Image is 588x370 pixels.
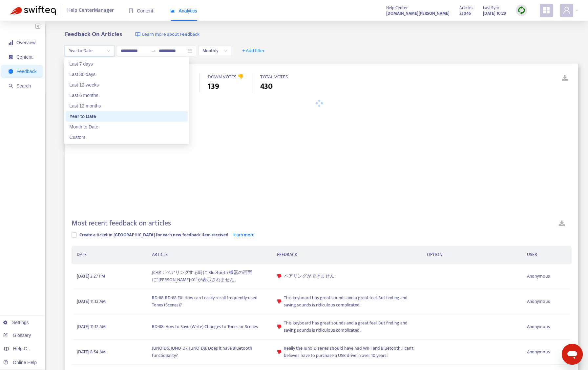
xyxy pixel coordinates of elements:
[151,48,156,53] span: to
[277,324,282,329] span: dislike
[67,4,114,17] span: Help Center Manager
[208,81,219,92] span: 139
[170,8,197,13] span: Analytics
[527,348,550,356] span: Anonymous
[16,69,36,74] span: Feedback
[3,320,29,325] a: Settings
[527,298,550,305] span: Anonymous
[542,6,550,14] span: appstore
[79,231,228,239] span: Create a ticket in [GEOGRAPHIC_DATA] for each new feedback item received
[147,340,272,365] td: JUNO-D6, JUNO-D7, JUNO-D8: Does it have Bluetooth functionality?
[77,348,106,356] span: [DATE] 8:54 AM
[10,6,56,15] img: Swifteq
[260,73,288,81] span: TOTAL VOTES
[13,346,40,351] span: Help Centers
[527,323,550,330] span: Anonymous
[483,10,506,17] strong: [DATE] 10:29
[77,323,106,330] span: [DATE] 11:12 AM
[94,81,114,92] span: 67.7%
[151,48,156,53] span: swap-right
[77,273,105,280] span: [DATE] 2:27 PM
[277,350,282,354] span: dislike
[147,314,272,340] td: RD-88: How to Save (Write) Changes to Tones or Scenes
[242,47,265,55] span: + Add filter
[65,29,122,39] b: Feedback On Articles
[72,246,147,264] th: DATE
[562,344,583,365] iframe: メッセージングウィンドウを開くボタン
[527,273,550,280] span: Anonymous
[459,10,471,17] strong: 23046
[3,360,37,365] a: Online Help
[208,73,244,81] span: DOWN VOTES 👎
[284,345,416,359] span: Really the Juno-D series should have had WIFI and Bluetooth, I can't believe I have to purchase a...
[272,246,422,264] th: FEEDBACK
[147,289,272,314] td: RD-88, RD-88 EX: How can I easily recall frequently-used Tones (Scenes)?
[135,32,140,37] img: image-link
[135,31,199,38] a: Learn more about Feedback
[129,8,153,13] span: Content
[16,54,32,60] span: Content
[9,55,13,59] span: container
[284,320,416,334] span: This keyboard has great sounds and a great feel. But finding and saving sounds is ridiculous comp...
[142,31,199,38] span: Learn more about Feedback
[202,46,227,56] span: Monthly
[563,6,571,14] span: user
[147,264,272,289] td: JC-01：ペアリングする時に Bluetooth 機器の画面に“[PERSON_NAME]-01”が表示されません。
[522,246,572,264] th: USER
[284,294,416,309] span: This keyboard has great sounds and a great feel. But finding and saving sounds is ridiculous comp...
[9,69,13,74] span: message
[72,219,171,228] h4: Most recent feedback on articles
[459,4,473,11] span: Articles
[483,4,500,11] span: Last Sync
[94,73,139,81] span: HELPFULNESS SCORE
[69,46,110,56] span: Year to Date
[129,9,133,13] span: book
[260,81,273,92] span: 430
[422,246,522,264] th: OPTION
[386,10,450,17] strong: [DOMAIN_NAME][PERSON_NAME]
[277,274,282,279] span: dislike
[16,83,31,88] span: Search
[233,231,254,239] a: learn more
[386,4,408,11] span: Help Center
[237,46,270,56] button: + Add filter
[9,84,13,88] span: search
[9,40,13,45] span: signal
[77,298,106,305] span: [DATE] 11:12 AM
[155,73,183,81] span: UP VOTES 👍
[155,81,167,92] span: 291
[147,246,272,264] th: ARTICLE
[170,9,175,13] span: area-chart
[3,333,31,338] a: Glossary
[277,299,282,304] span: dislike
[517,6,526,14] img: sync.dc5367851b00ba804db3.png
[386,10,450,17] a: [DOMAIN_NAME][PERSON_NAME]
[284,273,334,280] span: ペアリングができません
[16,40,35,45] span: Overview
